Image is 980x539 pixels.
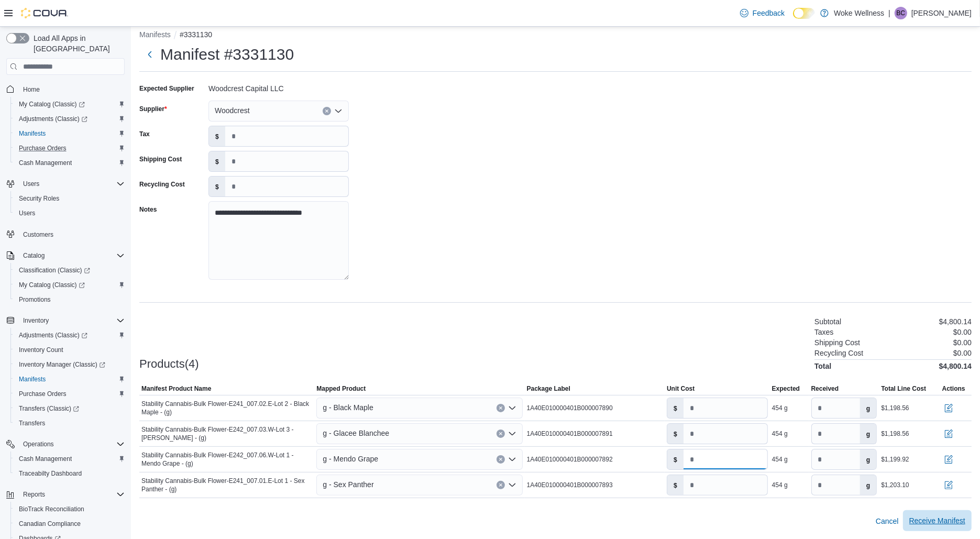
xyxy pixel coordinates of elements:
a: Users [15,207,39,219]
a: Canadian Compliance [15,518,85,530]
div: $1,199.92 [881,455,909,464]
button: Canadian Compliance [10,516,129,531]
label: $ [667,475,684,495]
span: Promotions [15,293,125,306]
span: Total Line Cost [881,384,926,393]
span: Reports [23,490,45,499]
button: Promotions [10,292,129,307]
span: 1A40E010000401B000007891 [527,430,613,438]
button: Receive Manifest [903,510,972,531]
span: Load All Apps in [GEOGRAPHIC_DATA] [29,33,125,54]
span: Stability Cannabis-Bulk Flower-E241_007.01.E-Lot 1 - Sex Panther - (g) [141,477,312,493]
button: Traceabilty Dashboard [10,466,129,481]
span: Inventory Manager (Classic) [19,360,105,369]
button: Inventory [19,314,53,327]
p: | [888,7,890,19]
span: BioTrack Reconciliation [15,503,125,515]
span: BC [897,7,906,19]
span: Customers [19,228,125,241]
span: g - Glacee Blanchee [323,427,389,439]
span: Cash Management [19,455,72,463]
span: Cash Management [15,157,125,169]
div: 454 g [772,455,788,464]
p: Woke Wellness [834,7,884,19]
h6: Recycling Cost [814,349,863,357]
span: Purchase Orders [15,142,125,155]
p: $0.00 [953,338,972,347]
span: Catalog [23,251,45,260]
a: Promotions [15,293,55,306]
span: Security Roles [19,194,59,203]
span: Classification (Classic) [15,264,125,277]
div: $1,198.56 [881,430,909,438]
button: Reports [19,488,49,501]
span: Woodcrest [215,104,250,117]
label: Notes [139,205,157,214]
span: 1A40E010000401B000007890 [527,404,613,412]
span: g - Sex Panther [323,478,373,491]
a: Inventory Manager (Classic) [15,358,109,371]
span: Reports [19,488,125,501]
a: BioTrack Reconciliation [15,503,89,515]
button: Users [2,177,129,191]
button: Reports [2,487,129,502]
span: Dark Mode [793,19,794,19]
p: $0.00 [953,349,972,357]
a: Inventory Count [15,344,68,356]
span: Home [23,85,40,94]
a: Manifests [15,127,50,140]
label: g [860,398,876,418]
div: 454 g [772,404,788,412]
button: Manifests [139,30,171,39]
button: Home [2,81,129,96]
button: Next [139,44,160,65]
span: Inventory Count [15,344,125,356]
span: Users [19,178,125,190]
span: Traceabilty Dashboard [15,467,125,480]
button: Inventory [2,313,129,328]
span: g - Black Maple [323,401,373,414]
span: Classification (Classic) [19,266,90,274]
button: Manifests [10,126,129,141]
span: Users [23,180,39,188]
span: Package Label [527,384,570,393]
span: Expected [772,384,800,393]
span: Purchase Orders [19,390,67,398]
label: Tax [139,130,150,138]
button: Manifests [10,372,129,387]
span: Adjustments (Classic) [15,329,125,342]
span: Purchase Orders [15,388,125,400]
a: Manifests [15,373,50,386]
button: Clear input [497,481,505,489]
label: $ [209,151,225,171]
h1: Manifest #3331130 [160,44,294,65]
nav: An example of EuiBreadcrumbs [139,29,972,42]
div: 454 g [772,481,788,489]
input: Dark Mode [793,8,815,19]
button: Cash Management [10,156,129,170]
h4: Total [814,362,831,370]
a: Adjustments (Classic) [15,113,92,125]
a: Cash Management [15,157,76,169]
a: Purchase Orders [15,142,71,155]
a: My Catalog (Classic) [10,97,129,112]
span: Inventory Count [19,346,63,354]
span: Manifests [19,375,46,383]
label: $ [667,398,684,418]
a: My Catalog (Classic) [15,98,89,111]
span: Cash Management [15,453,125,465]
span: Inventory Manager (Classic) [15,358,125,371]
span: 1A40E010000401B000007893 [527,481,613,489]
h6: Subtotal [814,317,841,326]
button: Purchase Orders [10,141,129,156]
span: Receive Manifest [909,515,965,526]
span: Transfers [19,419,45,427]
span: 1A40E010000401B000007892 [527,455,613,464]
button: Catalog [19,249,49,262]
a: Adjustments (Classic) [10,112,129,126]
label: g [860,424,876,444]
span: Mapped Product [316,384,366,393]
button: Open list of options [508,481,516,489]
p: $4,800.14 [939,317,972,326]
label: $ [667,424,684,444]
